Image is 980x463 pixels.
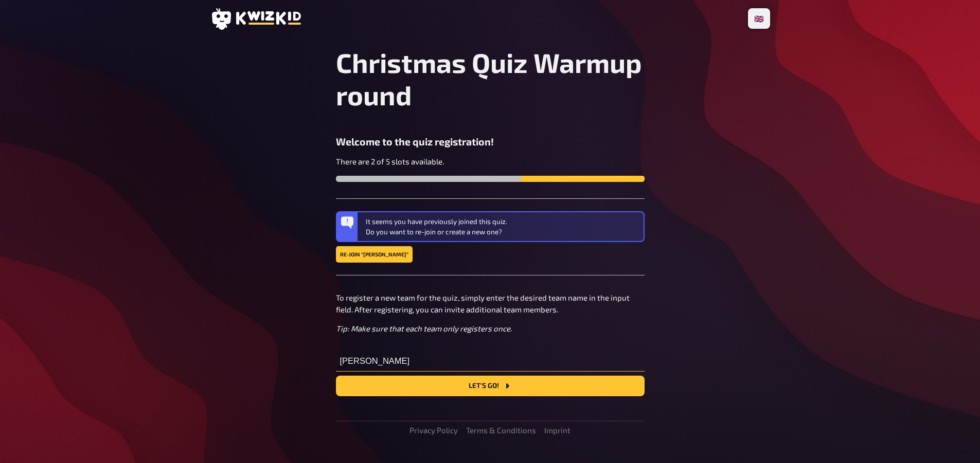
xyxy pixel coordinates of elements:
[336,246,413,263] button: Re-join “Adam”
[336,46,645,111] h1: Christmas Quiz Warmup round
[409,425,458,435] a: Privacy Policy
[336,292,645,315] p: To register a new team for the quiz, simply enter the desired team name in the input field. After...
[336,376,645,396] button: Let's go!
[336,136,645,147] h3: Welcome to the quiz registration!
[336,324,512,333] i: Tip: Make sure that each team only registers once.
[466,425,536,435] a: Terms & Conditions
[750,10,768,27] li: 🇬🇧
[336,156,645,168] p: There are 2 of 5 slots available.
[336,351,645,372] input: team name
[544,425,571,435] a: Imprint
[366,216,639,237] div: It seems you have previously joined this quiz. Do you want to re-join or create a new one?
